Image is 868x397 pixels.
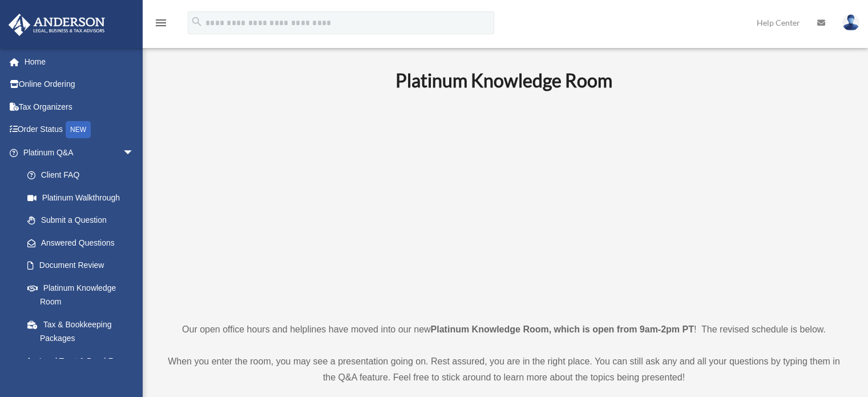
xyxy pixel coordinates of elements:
[163,322,845,338] p: Our open office hours and helplines have moved into our new ! The revised schedule is below.
[395,69,612,91] b: Platinum Knowledge Room
[842,14,859,31] img: User Pic
[8,73,151,96] a: Online Ordering
[16,209,151,232] a: Submit a Question
[66,121,91,138] div: NEW
[154,16,168,30] i: menu
[16,350,151,372] a: Land Trust & Deed Forum
[8,141,151,164] a: Platinum Q&Aarrow_drop_down
[333,107,675,300] iframe: 231110_Toby_KnowledgeRoom
[16,313,151,350] a: Tax & Bookkeeping Packages
[191,15,203,28] i: search
[8,118,151,142] a: Order StatusNEW
[16,231,151,254] a: Answered Questions
[16,276,146,313] a: Platinum Knowledge Room
[16,186,151,209] a: Platinum Walkthrough
[431,324,694,334] strong: Platinum Knowledge Room, which is open from 9am-2pm PT
[5,14,108,36] img: Anderson Advisors Platinum Portal
[16,254,151,277] a: Document Review
[16,164,151,187] a: Client FAQ
[154,20,168,30] a: menu
[123,141,146,165] span: arrow_drop_down
[8,50,151,73] a: Home
[163,354,845,386] p: When you enter the room, you may see a presentation going on. Rest assured, you are in the right ...
[8,95,151,118] a: Tax Organizers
